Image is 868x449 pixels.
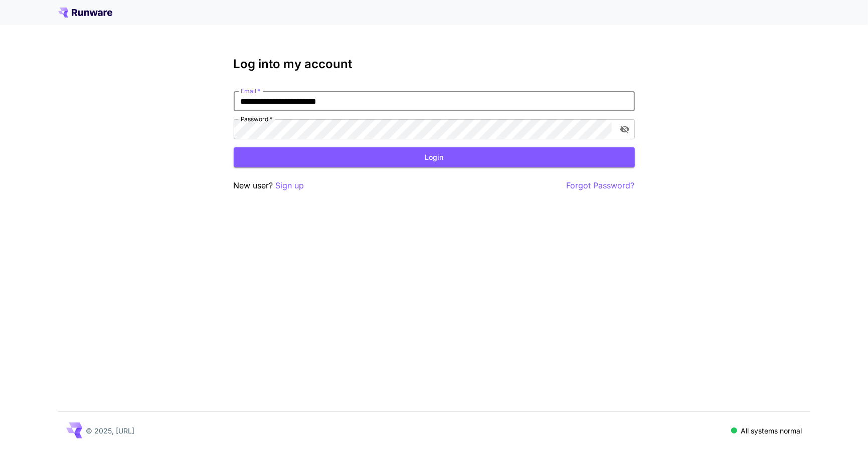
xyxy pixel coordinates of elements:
p: © 2025, [URL] [86,425,135,436]
label: Email [241,87,260,95]
h3: Log into my account [234,57,635,71]
p: All systems normal [741,425,802,436]
button: Login [234,147,635,168]
label: Password [241,115,273,123]
button: toggle password visibility [616,120,634,138]
button: Forgot Password? [567,179,635,192]
p: New user? [234,179,304,192]
button: Sign up [276,179,304,192]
